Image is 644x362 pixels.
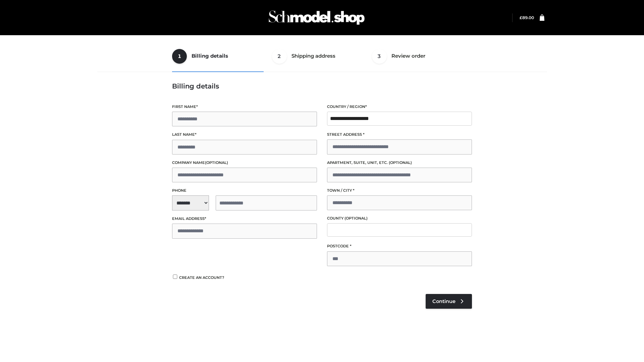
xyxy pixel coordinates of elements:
[327,187,472,194] label: Town / City
[520,15,534,20] bdi: 89.00
[520,15,522,20] span: £
[172,82,472,90] h3: Billing details
[389,160,412,165] span: (optional)
[172,275,178,279] input: Create an account?
[327,104,472,110] label: Country / Region
[266,4,367,31] img: Schmodel Admin 964
[205,160,228,165] span: (optional)
[520,15,534,20] a: £89.00
[179,275,224,280] span: Create an account?
[172,160,317,166] label: Company name
[172,187,317,194] label: Phone
[344,216,368,221] span: (optional)
[172,104,317,110] label: First name
[172,131,317,138] label: Last name
[327,243,472,249] label: Postcode
[327,131,472,138] label: Street address
[432,298,455,304] span: Continue
[172,216,317,222] label: Email address
[426,294,472,309] a: Continue
[327,215,472,222] label: County
[327,160,472,166] label: Apartment, suite, unit, etc.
